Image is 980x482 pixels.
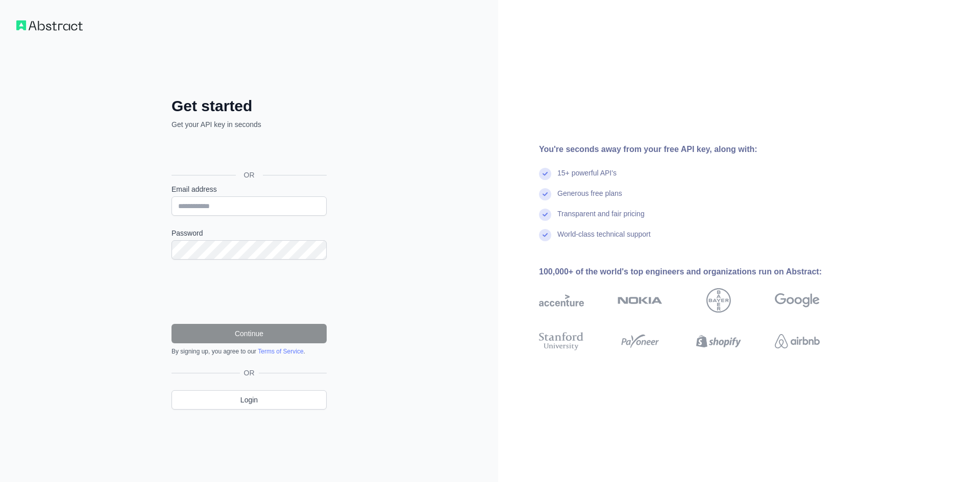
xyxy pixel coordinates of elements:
[171,184,327,194] label: Email address
[696,330,741,352] img: shopify
[171,347,327,356] div: By signing up, you agree to our .
[539,143,852,156] div: You're seconds away from your free API key, along with:
[557,168,617,188] div: 15+ powerful API's
[539,330,584,352] img: stanford university
[539,229,551,241] img: check mark
[171,97,327,115] h2: Get started
[775,288,820,313] img: google
[775,330,820,352] img: airbnb
[258,348,303,355] a: Terms of Service
[539,209,551,221] img: check mark
[557,229,651,249] div: World-class technical support
[16,20,83,31] img: Workflow
[171,324,327,343] button: Continue
[706,288,731,313] img: bayer
[618,330,663,352] img: payoneer
[618,288,663,313] img: nokia
[557,209,645,229] div: Transparent and fair pricing
[171,390,327,410] a: Login
[171,119,327,130] p: Get your API key in seconds
[236,170,263,180] span: OR
[557,188,622,209] div: Generous free plans
[166,141,330,163] iframe: Botón Iniciar sesión con Google
[240,368,259,378] span: OR
[171,228,327,238] label: Password
[539,288,584,313] img: accenture
[539,266,852,278] div: 100,000+ of the world's top engineers and organizations run on Abstract:
[539,168,551,180] img: check mark
[539,188,551,200] img: check mark
[171,272,327,312] iframe: reCAPTCHA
